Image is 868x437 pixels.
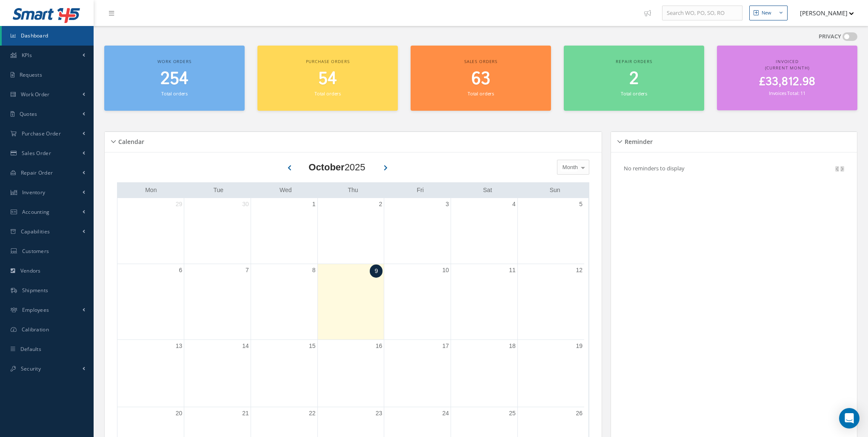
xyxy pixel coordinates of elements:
div: 2025 [308,160,365,174]
span: (Current Month) [765,65,810,71]
a: October 12, 2025 [574,264,584,276]
a: Dashboard [2,26,94,46]
a: October 1, 2025 [311,198,317,210]
a: October 21, 2025 [240,407,251,420]
td: October 6, 2025 [117,264,184,340]
a: October 11, 2025 [507,264,517,276]
a: October 24, 2025 [440,407,451,420]
td: October 9, 2025 [317,264,384,340]
div: Open Intercom Messenger [839,408,859,428]
span: Requests [20,71,42,78]
span: KPIs [22,52,32,59]
label: PRIVACY [819,32,841,41]
h5: Calendar [116,135,144,146]
span: 254 [160,67,188,91]
a: September 30, 2025 [240,198,251,210]
a: October 15, 2025 [307,340,317,352]
span: Purchase orders [306,58,350,64]
small: Total orders [161,90,188,97]
a: October 20, 2025 [174,407,184,420]
a: Wednesday [278,185,294,195]
td: October 15, 2025 [251,340,317,407]
span: Calibration [22,326,49,333]
span: Accounting [22,208,50,216]
a: Sunday [548,185,562,195]
a: October 10, 2025 [440,264,451,276]
span: Customers [22,247,49,255]
td: October 19, 2025 [517,340,584,407]
span: Dashboard [21,32,49,39]
a: October 8, 2025 [311,264,317,276]
a: Work orders 254 Total orders [104,46,245,111]
a: October 19, 2025 [574,340,584,352]
a: Thursday [346,185,360,195]
span: 63 [471,67,490,91]
td: October 12, 2025 [517,264,584,340]
a: Friday [415,185,425,195]
a: October 18, 2025 [507,340,517,352]
a: October 3, 2025 [444,198,451,210]
td: October 14, 2025 [184,340,251,407]
td: October 17, 2025 [384,340,451,407]
a: October 7, 2025 [244,264,251,276]
span: Quotes [20,110,37,118]
a: Repair orders 2 Total orders [564,46,704,111]
a: October 13, 2025 [174,340,184,352]
span: 54 [318,67,337,91]
span: Shipments [22,287,49,294]
td: October 3, 2025 [384,198,451,264]
a: October 9, 2025 [370,264,383,278]
a: October 6, 2025 [177,264,184,276]
span: Security [21,365,41,372]
span: Work orders [157,58,191,64]
div: New [762,9,771,17]
td: September 30, 2025 [184,198,251,264]
a: October 25, 2025 [507,407,517,420]
td: October 16, 2025 [317,340,384,407]
td: October 13, 2025 [117,340,184,407]
span: Repair orders [616,58,652,64]
a: October 26, 2025 [574,407,584,420]
a: Invoiced (Current Month) £33,812.98 Invoices Total: 11 [717,46,857,110]
a: Saturday [481,185,494,195]
b: October [308,162,344,172]
span: Sales orders [464,58,497,64]
td: October 8, 2025 [251,264,317,340]
td: October 4, 2025 [451,198,518,264]
span: Employees [22,306,49,313]
span: Vendors [20,267,41,274]
a: Sales orders 63 Total orders [411,46,551,111]
a: October 23, 2025 [374,407,384,420]
a: October 5, 2025 [577,198,584,210]
td: October 10, 2025 [384,264,451,340]
h5: Reminder [622,135,653,146]
span: Inventory [22,189,46,196]
small: Total orders [468,90,494,97]
a: September 29, 2025 [174,198,184,210]
span: Month [560,163,578,172]
td: October 2, 2025 [317,198,384,264]
td: October 5, 2025 [517,198,584,264]
td: October 18, 2025 [451,340,518,407]
input: Search WO, PO, SO, RO [662,6,742,21]
a: October 4, 2025 [511,198,517,210]
p: No reminders to display [624,164,685,172]
td: September 29, 2025 [117,198,184,264]
span: Work Order [21,91,50,98]
a: Tuesday [211,185,225,195]
small: Invoices Total: 11 [769,90,805,96]
span: Repair Order [21,169,53,176]
td: October 7, 2025 [184,264,251,340]
a: October 17, 2025 [440,340,451,352]
a: October 2, 2025 [377,198,384,210]
span: Defaults [20,345,41,353]
td: October 11, 2025 [451,264,518,340]
span: Capabilities [21,228,50,235]
a: October 14, 2025 [240,340,251,352]
span: £33,812.98 [759,74,815,90]
button: New [749,6,788,20]
a: Purchase orders 54 Total orders [257,46,398,111]
small: Total orders [621,90,647,97]
a: Monday [143,185,158,195]
span: Purchase Order [22,130,61,137]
